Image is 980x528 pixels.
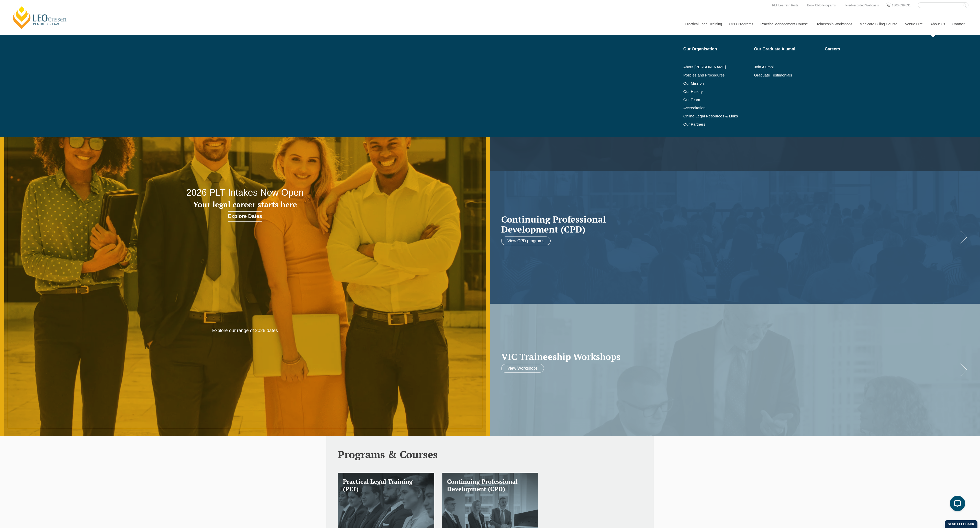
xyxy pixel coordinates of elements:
[338,449,642,460] h2: Programs & Courses
[946,494,967,515] iframe: LiveChat chat widget
[501,351,959,361] a: VIC Traineeship Workshops
[725,13,756,35] a: CPD Programs
[98,188,392,198] h2: 2026 PLT Intakes Now Open
[228,211,262,222] a: Explore Dates
[501,214,959,234] h2: Continuing Professional Development (CPD)
[681,13,726,35] a: Practical Legal Training
[825,47,883,51] a: Careers
[949,13,968,35] a: Contact
[683,106,751,110] a: Accreditation
[771,3,800,8] a: PLT Learning Portal
[501,364,544,373] a: View Workshops
[98,200,392,209] h3: Your legal career starts here
[927,13,949,35] a: About Us
[147,328,343,334] p: Explore our range of 2026 dates
[343,478,429,493] h3: Practical Legal Training (PLT)
[844,3,880,8] a: Pre-Recorded Webcasts
[890,3,912,8] a: 1300 039 031
[501,214,959,234] a: Continuing ProfessionalDevelopment (CPD)
[856,13,901,35] a: Medicare Billing Course
[754,73,821,77] a: Graduate Testimonials
[683,122,751,126] a: Our Partners
[683,114,751,118] a: Online Legal Resources & Links
[683,73,751,77] a: Policies and Procedures
[892,4,910,7] span: 1300 039 031
[811,13,856,35] a: Traineeship Workshops
[501,237,551,245] a: View CPD programs
[683,65,751,69] a: About [PERSON_NAME]
[901,13,927,35] a: Venue Hire
[12,6,68,30] a: [PERSON_NAME] Centre for Law
[683,81,738,85] a: Our Mission
[757,13,811,35] a: Practice Management Course
[683,47,751,51] a: Our Organisation
[683,98,751,102] a: Our Team
[754,65,821,69] a: Join Alumni
[754,47,821,51] a: Our Graduate Alumni
[683,90,751,94] a: Our History
[806,3,837,8] a: Book CPD Programs
[447,478,533,493] h3: Continuing Professional Development (CPD)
